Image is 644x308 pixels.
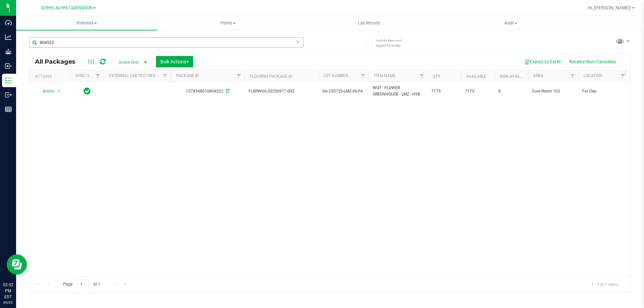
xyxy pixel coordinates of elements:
[160,59,189,64] span: Bulk Actions
[322,88,365,95] span: GA-250729-LMZ-06-FA
[533,73,543,78] a: Area
[532,88,574,95] span: Cure Room 103
[358,70,369,82] a: Filter
[158,20,298,26] span: Plants
[373,85,423,98] span: WGT - FLOWER GREENHOUSE - LMZ - HYB
[170,88,246,95] div: 1578348010804522
[588,5,631,10] span: Hi, [PERSON_NAME]!
[5,106,12,113] inline-svg: Reports
[93,70,104,82] a: Filter
[5,19,12,26] inline-svg: Dashboard
[584,73,602,78] a: Location
[3,282,13,300] p: 02:52 PM EDT
[500,74,530,79] a: Non-Available
[84,86,91,96] span: In Sync
[250,74,292,79] a: Flourish Package ID
[225,89,229,94] span: Sync from Compliance System
[433,74,440,79] a: Qty
[109,73,162,78] a: External Lab Test Result
[567,70,578,82] a: Filter
[520,56,565,67] button: Export to Excel
[176,73,199,78] a: Package ID
[5,48,12,55] inline-svg: Grow
[498,88,524,95] span: 0
[374,73,395,78] a: Item Name
[296,38,300,46] span: Clear
[466,74,486,79] a: Available
[55,86,63,96] span: select
[440,16,581,30] a: Audit
[5,91,12,98] inline-svg: Outbound
[324,73,348,78] a: Lot Number
[157,16,299,30] a: Plants
[7,254,27,274] iframe: Resource center
[57,279,106,290] span: Page of 1
[37,86,55,96] span: Action
[5,77,12,84] inline-svg: Inventory
[5,34,12,41] inline-svg: Analytics
[3,300,13,305] p: 09/25
[41,5,93,11] span: Green Acres Cultivation
[75,73,101,78] a: Sync Status
[299,16,440,30] a: Lab Results
[77,279,89,290] input: 1
[156,56,193,67] button: Bulk Actions
[376,38,409,48] span: Include items not tagged for facility
[465,88,490,95] span: 7175
[35,58,82,65] span: All Packages
[35,74,67,79] div: Actions
[160,70,171,82] a: Filter
[5,63,12,69] inline-svg: Inbound
[440,20,581,26] span: Audit
[586,279,624,289] span: 1 - 1 of 1 items
[16,20,157,26] span: Inventory
[16,16,157,30] a: Inventory
[565,56,620,67] button: Receive Non-Cannabis
[582,88,625,95] span: For Dep
[416,70,427,82] a: Filter
[30,38,304,48] input: Search Package ID, Item Name, SKU, Lot or Part Number...
[618,70,629,82] a: Filter
[233,70,245,82] a: Filter
[349,20,389,26] span: Lab Results
[249,88,314,95] span: FLSRWGA-20250917-002
[431,88,457,95] span: 7175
